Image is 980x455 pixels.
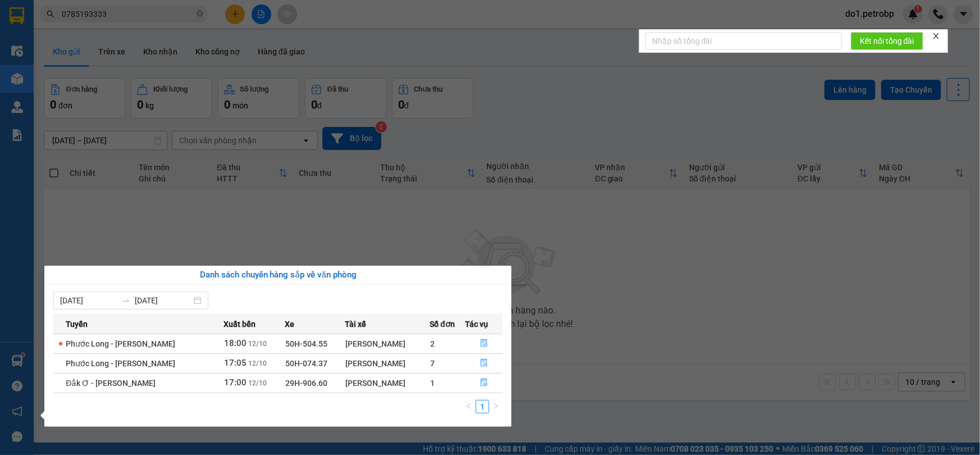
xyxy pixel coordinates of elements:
span: file-done [480,359,488,368]
span: swap-right [121,296,130,305]
span: 12/10 [248,360,267,367]
span: 29H-906.60 [285,379,327,388]
span: 50H-074.37 [285,359,327,368]
span: 50H-504.55 [285,339,327,348]
button: file-done [466,354,503,372]
span: file-done [480,379,488,388]
span: right [493,403,499,410]
span: 17:05 [224,358,247,368]
span: Phước Long - [PERSON_NAME] [66,359,175,368]
span: Đắk Ơ - [PERSON_NAME] [66,379,156,388]
li: 1 [476,400,489,413]
input: Nhập số tổng đài [645,32,842,50]
span: close [932,32,940,40]
span: 18:00 [224,338,247,348]
span: 12/10 [248,379,267,387]
div: [PERSON_NAME] [345,377,430,389]
div: Danh sách chuyến hàng sắp về văn phòng [53,269,503,282]
li: Next Page [489,400,503,413]
button: left [462,400,476,413]
span: left [466,403,472,410]
span: Tài xế [345,318,366,330]
div: [PERSON_NAME] [345,338,430,350]
button: right [489,400,503,413]
span: Kết nối tổng đài [860,35,914,47]
li: Previous Page [462,400,476,413]
span: Xe [285,318,294,330]
span: 2 [430,339,435,348]
span: 7 [430,359,435,368]
button: file-done [466,374,503,392]
span: Tuyến [66,318,88,330]
span: Tác vụ [466,318,489,330]
span: Số đơn [430,318,455,330]
span: file-done [480,339,488,348]
span: Phước Long - [PERSON_NAME] [66,339,175,348]
span: 1 [430,379,435,388]
button: file-done [466,335,503,353]
div: [PERSON_NAME] [345,357,430,370]
span: to [121,296,130,305]
span: 17:00 [224,377,247,388]
input: Đến ngày [135,294,192,307]
a: 1 [476,401,489,413]
span: 12/10 [248,340,267,348]
button: Kết nối tổng đài [851,32,923,50]
input: Từ ngày [60,294,117,307]
span: Xuất bến [224,318,256,330]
